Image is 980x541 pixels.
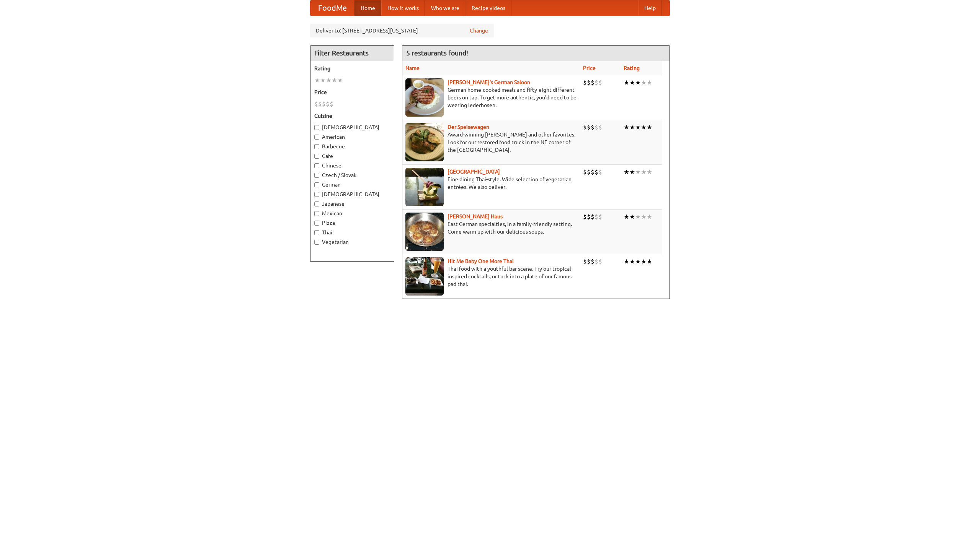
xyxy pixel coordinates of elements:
li: $ [598,78,602,87]
li: ★ [635,123,641,132]
li: $ [583,78,587,87]
li: ★ [629,168,635,176]
li: ★ [635,168,641,176]
a: Help [638,0,662,16]
label: [DEMOGRAPHIC_DATA] [314,190,390,198]
p: East German specialties, in a family-friendly setting. Come warm up with our delicious soups. [405,220,577,236]
li: ★ [320,76,326,84]
label: Barbecue [314,143,390,150]
li: ★ [624,78,629,87]
input: Thai [314,230,319,235]
input: Pizza [314,221,319,226]
li: ★ [314,76,320,84]
li: $ [314,100,318,108]
li: ★ [647,213,652,221]
li: ★ [647,168,652,176]
li: $ [598,257,602,266]
li: $ [595,168,598,176]
li: ★ [641,168,647,176]
p: German home-cooked meals and fifty-eight different beers on tap. To get more authentic, you'd nee... [405,86,577,109]
li: $ [591,213,595,221]
img: kohlhaus.jpg [405,213,444,251]
p: Fine dining Thai-style. Wide selection of vegetarian entrées. We also deliver. [405,175,577,191]
li: ★ [624,257,629,266]
h5: Price [314,88,390,96]
li: $ [587,257,591,266]
p: Award-winning [PERSON_NAME] and other favorites. Look for our restored food truck in the NE corne... [405,131,577,154]
li: ★ [647,78,652,87]
li: ★ [641,123,647,132]
li: $ [595,78,598,87]
li: $ [587,78,591,87]
a: [PERSON_NAME]'s German Saloon [448,79,530,85]
img: babythai.jpg [405,257,444,296]
img: esthers.jpg [405,78,444,117]
li: ★ [624,123,629,132]
input: Japanese [314,201,319,206]
h4: Filter Restaurants [310,45,394,61]
h5: Cuisine [314,112,390,120]
a: [PERSON_NAME] Haus [448,213,503,219]
li: ★ [629,213,635,221]
a: How it works [381,0,425,16]
a: Home [354,0,381,16]
li: $ [595,213,598,221]
li: $ [326,100,330,108]
li: ★ [641,257,647,266]
a: Who we are [425,0,465,16]
label: Vegetarian [314,238,390,246]
input: [DEMOGRAPHIC_DATA] [314,125,319,130]
div: Deliver to: [STREET_ADDRESS][US_STATE] [310,24,494,37]
a: Name [405,65,420,71]
input: Barbecue [314,144,319,149]
a: Rating [624,65,640,71]
li: ★ [337,76,343,84]
li: $ [587,168,591,176]
a: Hit Me Baby One More Thai [448,258,514,264]
ng-pluralize: 5 restaurants found! [406,49,468,57]
li: $ [591,123,595,132]
a: FoodMe [310,0,354,16]
img: speisewagen.jpg [405,123,444,161]
input: Cafe [314,154,319,159]
li: $ [583,257,587,266]
li: $ [583,213,587,221]
li: ★ [647,257,652,266]
input: Chinese [314,163,319,168]
img: satay.jpg [405,168,444,206]
li: ★ [647,123,652,132]
label: German [314,181,390,188]
input: Mexican [314,211,319,216]
p: Thai food with a youthful bar scene. Try our tropical inspired cocktails, or tuck into a plate of... [405,265,577,288]
a: [GEOGRAPHIC_DATA] [448,169,500,175]
input: Vegetarian [314,240,319,245]
label: [DEMOGRAPHIC_DATA] [314,123,390,131]
label: Cafe [314,152,390,160]
input: German [314,182,319,187]
h5: Rating [314,65,390,72]
input: Czech / Slovak [314,173,319,178]
label: Mexican [314,210,390,217]
li: $ [318,100,322,108]
a: Der Speisewagen [448,124,489,130]
input: American [314,135,319,140]
li: ★ [635,257,641,266]
li: ★ [641,78,647,87]
li: $ [591,168,595,176]
li: $ [583,123,587,132]
label: American [314,133,390,141]
li: $ [595,123,598,132]
li: $ [583,168,587,176]
li: ★ [624,213,629,221]
a: Change [470,27,488,34]
li: $ [587,213,591,221]
li: $ [587,123,591,132]
label: Japanese [314,200,390,208]
li: ★ [635,213,641,221]
li: ★ [629,257,635,266]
